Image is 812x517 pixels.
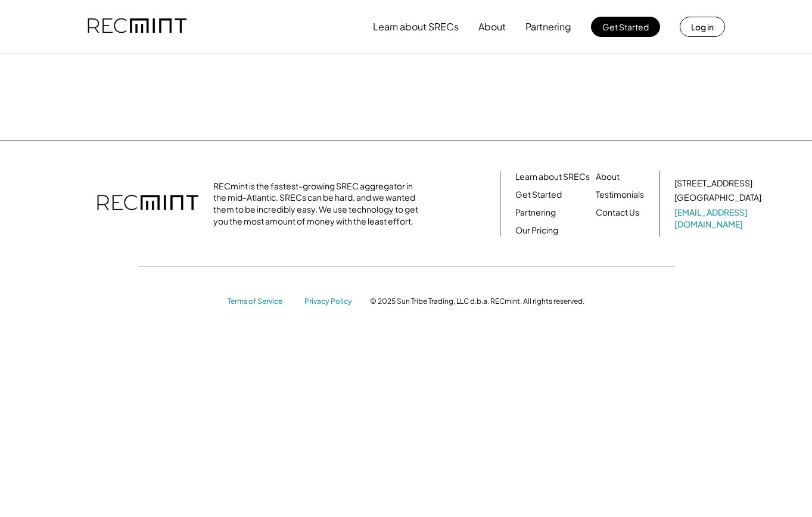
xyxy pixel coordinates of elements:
a: Learn about SRECs [515,171,590,183]
button: Partnering [525,15,571,39]
a: Testimonials [596,189,644,201]
a: Partnering [515,207,556,219]
a: Terms of Service [228,297,293,307]
button: Get Started [591,17,660,37]
a: About [596,171,620,183]
div: RECmint is the fastest-growing SREC aggregator in the mid-Atlantic. SRECs can be hard, and we wan... [213,180,425,227]
a: Get Started [515,189,562,201]
a: Contact Us [596,207,639,219]
img: recmint-logotype%403x.png [97,183,198,225]
button: Learn about SRECs [373,15,459,39]
div: [STREET_ADDRESS] [674,177,752,189]
button: About [478,15,506,39]
a: Our Pricing [515,225,558,236]
a: [EMAIL_ADDRESS][DOMAIN_NAME] [674,207,764,230]
button: Log in [680,17,725,37]
img: recmint-logotype%403x.png [88,7,186,47]
a: Privacy Policy [304,297,358,307]
div: [GEOGRAPHIC_DATA] [674,192,761,204]
div: © 2025 Sun Tribe Trading, LLC d.b.a. RECmint. All rights reserved. [370,297,584,306]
